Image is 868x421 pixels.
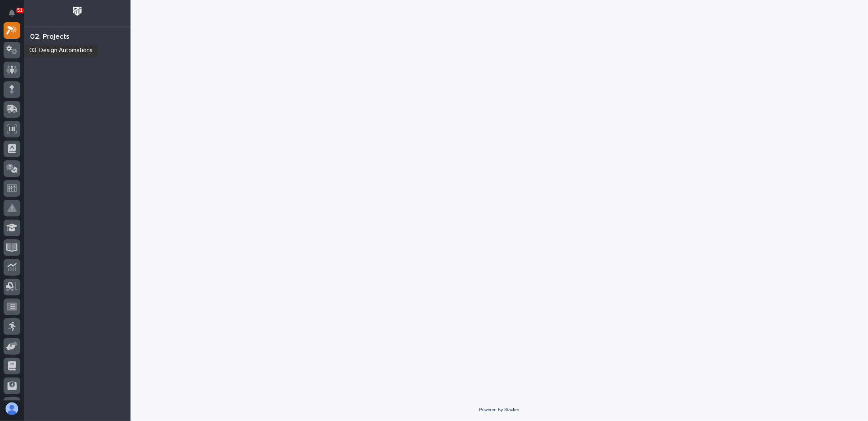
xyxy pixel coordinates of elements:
[70,4,85,19] img: Workspace Logo
[4,5,20,21] button: Notifications
[479,407,519,412] a: Powered By Stacker
[10,9,20,22] div: Notifications51
[4,400,20,417] button: users-avatar
[30,33,70,41] div: 02. Projects
[17,8,23,13] p: 51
